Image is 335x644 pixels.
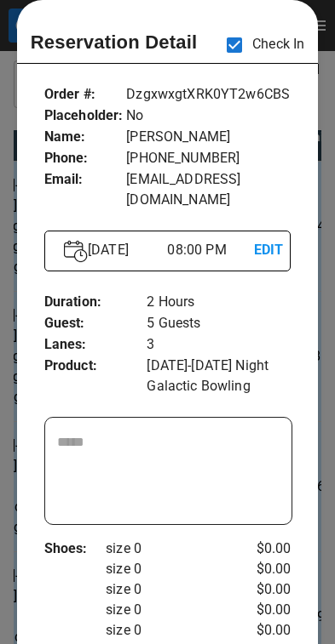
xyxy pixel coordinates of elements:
[44,539,106,560] p: Shoes :
[250,539,291,559] p: $0.00
[44,313,147,334] p: Guest :
[126,127,291,148] p: [PERSON_NAME]
[147,292,291,313] p: 2 Hours
[250,579,291,600] p: $0.00
[147,356,291,396] p: [DATE]-[DATE] Night Galactic Bowling
[250,559,291,579] p: $0.00
[44,148,127,169] p: Phone :
[31,28,198,56] p: Reservation Detail
[167,240,254,260] p: 08:00 PM
[44,84,127,105] p: Order # :
[126,148,291,169] p: [PHONE_NUMBER]
[44,169,127,191] p: Email :
[106,559,250,579] p: size 0
[44,105,127,127] p: Placeholder :
[44,356,147,377] p: Product :
[147,313,291,334] p: 5 Guests
[44,292,147,313] p: Duration :
[250,600,291,620] p: $0.00
[106,579,250,600] p: size 0
[147,334,291,356] p: 3
[254,240,271,261] p: EDIT
[126,84,291,105] p: DzgxwxgtXRK0YT2w6CBS
[106,620,250,641] p: size 0
[250,620,291,641] p: $0.00
[64,240,88,263] img: Vector
[217,27,304,63] p: Check In
[44,127,127,148] p: Name :
[126,105,291,127] p: No
[106,539,250,559] p: size 0
[81,240,168,260] p: [DATE]
[126,169,291,210] p: [EMAIL_ADDRESS][DOMAIN_NAME]
[106,600,250,620] p: size 0
[44,334,147,356] p: Lanes :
